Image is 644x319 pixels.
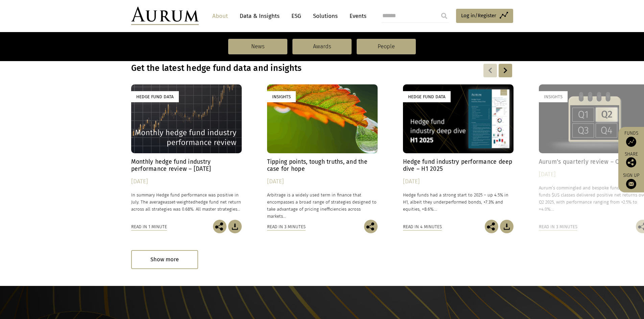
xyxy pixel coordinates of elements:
[209,10,231,22] a: About
[461,11,496,20] span: Log in/Register
[267,177,378,186] div: [DATE]
[288,10,305,22] a: ESG
[437,9,451,23] input: Submit
[267,91,296,102] div: Insights
[131,91,179,102] div: Hedge Fund Data
[310,10,341,22] a: Solutions
[292,39,352,54] a: Awards
[403,191,514,213] p: Hedge funds had a strong start to 2025 – up 4.5% in H1, albeit they underperformed bonds, +7.3% a...
[539,223,577,231] div: Read in 3 minutes
[357,39,416,54] a: People
[626,157,636,167] img: Share this post
[131,7,199,25] img: Aurum
[267,223,306,231] div: Read in 3 minutes
[267,191,378,220] p: Arbitrage is a widely used term in finance that encompasses a broad range of strategies designed ...
[403,84,514,220] a: Hedge Fund Data Hedge fund industry performance deep dive – H1 2025 [DATE] Hedge funds had a stro...
[131,177,242,186] div: [DATE]
[626,179,636,189] img: Sign up to our newsletter
[131,191,242,213] p: In summary Hedge fund performance was positive in July. The average hedge fund net return across ...
[364,220,378,233] img: Share this post
[131,63,426,73] h3: Get the latest hedge fund data and insights
[228,220,242,233] img: Download Article
[456,9,513,23] a: Log in/Register
[539,91,568,102] div: Insights
[403,223,442,231] div: Read in 4 minutes
[228,39,287,54] a: News
[485,220,498,233] img: Share this post
[131,158,242,172] h4: Monthly hedge fund industry performance review – [DATE]
[403,91,451,102] div: Hedge Fund Data
[131,223,167,231] div: Read in 1 minute
[131,250,198,269] div: Show more
[622,130,641,147] a: Funds
[165,200,195,205] span: asset-weighted
[622,152,641,167] div: Share
[403,177,514,186] div: [DATE]
[267,84,378,220] a: Insights Tipping points, tough truths, and the case for hope [DATE] Arbitrage is a widely used te...
[213,220,226,233] img: Share this post
[622,172,641,189] a: Sign up
[346,10,366,22] a: Events
[236,10,283,22] a: Data & Insights
[500,220,514,233] img: Download Article
[267,158,378,172] h4: Tipping points, tough truths, and the case for hope
[131,84,242,220] a: Hedge Fund Data Monthly hedge fund industry performance review – [DATE] [DATE] In summary Hedge f...
[403,158,514,172] h4: Hedge fund industry performance deep dive – H1 2025
[626,137,636,147] img: Access Funds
